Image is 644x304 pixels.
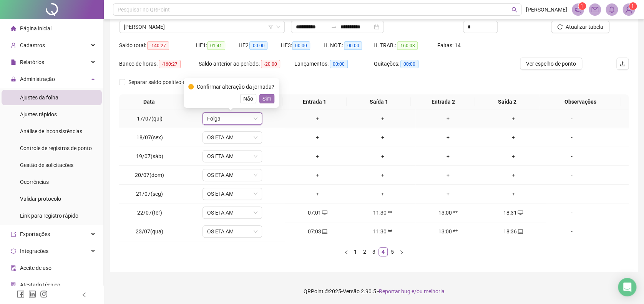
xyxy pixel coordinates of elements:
button: Sim [259,94,274,103]
span: Ajustes da folha [20,94,58,101]
span: 1 [581,3,583,9]
span: laptop [321,229,327,234]
div: + [484,114,543,123]
span: Ocorrências [20,179,49,185]
span: 00:00 [292,41,310,50]
span: solution [11,282,16,287]
div: + [418,133,478,142]
span: left [344,250,349,254]
span: down [253,173,258,177]
span: linkedin [28,290,36,298]
span: Reportar bug e/ou melhoria [379,288,445,294]
span: Validar protocolo [20,196,61,202]
span: export [11,231,16,237]
span: Cadastros [20,42,45,48]
span: notification [574,6,581,13]
th: Jornadas [179,94,282,109]
span: OS ETA AM [207,150,257,162]
div: + [353,114,412,123]
span: bell [608,6,615,13]
img: 63140 [623,4,634,15]
span: user-add [11,43,16,48]
div: + [484,171,543,179]
span: mail [591,6,598,13]
span: 19/07(sáb) [136,153,163,159]
button: Não [240,94,256,103]
span: 00:00 [249,41,267,50]
span: Faltas: 14 [437,42,460,48]
a: 2 [360,248,369,256]
span: Aceite de uso [20,265,51,271]
div: HE 1: [196,41,238,50]
div: + [353,133,412,142]
span: Relatórios [20,59,44,65]
div: + [353,171,412,179]
span: 23/07(qua) [136,228,163,235]
span: home [11,26,16,31]
span: exclamation-circle [188,84,194,89]
span: Controle de registros de ponto [20,145,92,151]
span: laptop [517,229,523,234]
span: Atestado técnico [20,282,60,288]
div: Saldo anterior ao período: [199,59,294,68]
span: Folga [207,113,257,124]
span: -140:27 [147,41,169,50]
sup: Atualize o seu contato no menu Meus Dados [629,2,637,10]
span: Não [243,94,253,103]
span: OS ETA AM [207,169,257,181]
span: Sim [262,94,271,103]
div: - [549,190,594,198]
span: 00:00 [400,60,418,68]
span: OS ETA AM [207,207,257,218]
div: 07:03 [288,227,347,236]
div: + [484,152,543,160]
div: + [288,133,347,142]
div: + [418,152,478,160]
span: audit [11,265,16,271]
span: right [399,250,404,254]
div: - [549,114,594,123]
span: upload [619,61,626,67]
span: Administração [20,76,55,82]
div: 07:01 [288,208,347,217]
div: Open Intercom Messenger [618,278,636,296]
div: + [418,190,478,198]
span: 20/07(dom) [135,172,164,178]
span: desktop [517,210,523,215]
div: Lançamentos: [294,59,374,68]
span: file [11,59,16,65]
th: Saída 2 [475,94,539,109]
div: + [418,114,478,123]
sup: 1 [578,2,586,10]
span: desktop [321,210,327,215]
li: Página anterior [342,247,351,256]
button: Ver espelho de ponto [520,58,582,70]
span: down [253,154,258,159]
div: + [288,190,347,198]
li: 5 [388,247,397,256]
div: + [484,190,543,198]
span: Página inicial [20,25,51,31]
div: + [418,171,478,179]
span: OS ETA AM [207,188,257,200]
span: Link para registro rápido [20,213,78,219]
span: search [511,7,517,13]
span: filter [268,25,273,29]
div: H. NOT.: [323,41,373,50]
span: Análise de inconsistências [20,128,82,134]
a: 3 [370,248,378,256]
div: Banco de horas: [119,59,199,68]
span: 1 [631,3,634,9]
div: - [549,208,594,217]
li: 3 [369,247,378,256]
div: + [484,133,543,142]
span: 00:00 [344,41,362,50]
span: OS ETA AM [207,132,257,143]
span: 18/07(sex) [136,134,163,140]
th: Saída 1 [347,94,411,109]
div: - [549,133,594,142]
span: Ajustes rápidos [20,111,57,117]
div: + [288,171,347,179]
span: 01:41 [207,41,225,50]
div: + [353,190,412,198]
